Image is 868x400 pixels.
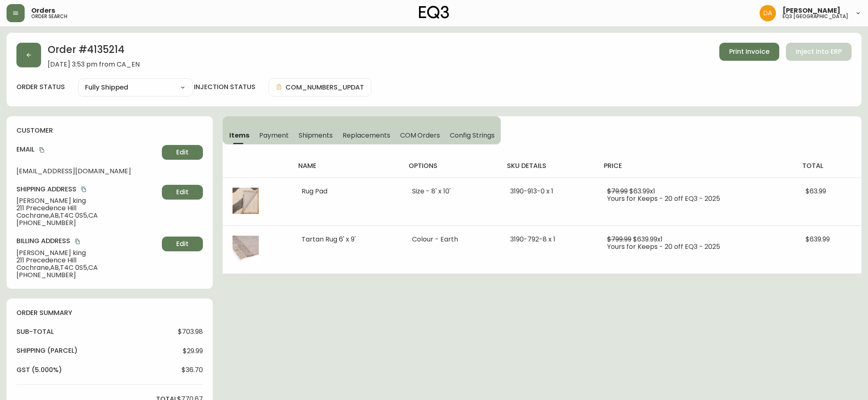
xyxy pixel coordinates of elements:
[80,185,88,193] button: copy
[719,43,779,61] button: Print Invoice
[16,366,62,375] h4: gst (5.000%)
[629,186,655,196] span: $63.99 x 1
[604,161,789,170] h4: price
[16,271,159,279] span: [PHONE_NUMBER]
[16,197,159,205] span: [PERSON_NAME] king
[176,148,189,157] span: Edit
[507,161,591,170] h4: sku details
[419,6,449,19] img: logo
[233,236,259,262] img: 8d9e76bd-0395-4171-a662-b72da39f3cf7.jpg
[633,234,663,244] span: $639.99 x 1
[31,14,67,19] h5: order search
[16,346,78,355] h4: Shipping ( Parcel )
[16,249,159,257] span: [PERSON_NAME] king
[176,188,189,197] span: Edit
[510,186,553,196] span: 3190-913-0 x 1
[409,161,494,170] h4: options
[760,5,776,21] img: dd1a7e8db21a0ac8adbf82b84ca05374
[194,83,256,92] h4: injection status
[607,186,628,196] span: $79.99
[16,145,159,154] h4: Email
[806,234,830,244] span: $639.99
[178,328,203,336] span: $703.98
[16,237,159,246] h4: Billing Address
[16,212,159,219] span: Cochrane , AB , T4C 0S5 , CA
[162,145,203,160] button: Edit
[343,131,390,140] span: Replacements
[16,257,159,264] span: 211 Precedence Hill
[729,47,769,56] span: Print Invoice
[233,188,259,214] img: 3297cbf9-8d5c-461b-a8a9-3a5dd7b8f5ac.jpg
[16,205,159,212] span: 211 Precedence Hill
[302,186,327,196] span: Rug Pad
[16,83,65,92] label: order status
[162,237,203,251] button: Edit
[510,234,555,244] span: 3190-792-8 x 1
[802,161,855,170] h4: total
[48,43,140,61] h2: Order # 4135214
[450,131,494,140] span: Config Strings
[607,242,720,251] span: Yours for Keeps - 20 off EQ3 - 2025
[16,185,159,194] h4: Shipping Address
[176,239,189,248] span: Edit
[182,366,203,374] span: $36.70
[400,131,440,140] span: COM Orders
[16,264,159,271] span: Cochrane , AB , T4C 0S5 , CA
[298,161,396,170] h4: name
[162,185,203,200] button: Edit
[806,186,826,196] span: $63.99
[607,234,631,244] span: $799.99
[607,194,720,203] span: Yours for Keeps - 20 off EQ3 - 2025
[299,131,333,140] span: Shipments
[783,14,848,19] h5: eq3 [GEOGRAPHIC_DATA]
[38,146,46,154] button: copy
[412,188,490,195] li: Size - 8' x 10'
[48,61,140,68] span: [DATE] 3:53 pm from CA_EN
[412,236,490,243] li: Colour - Earth
[74,237,82,246] button: copy
[16,327,54,336] h4: sub-total
[16,126,203,135] h4: customer
[16,219,159,227] span: [PHONE_NUMBER]
[259,131,289,140] span: Payment
[783,7,840,14] span: [PERSON_NAME]
[16,308,203,317] h4: order summary
[183,347,203,355] span: $29.99
[302,234,356,244] span: Tartan Rug 6' x 9'
[16,168,159,175] span: [EMAIL_ADDRESS][DOMAIN_NAME]
[31,7,55,14] span: Orders
[229,131,249,140] span: Items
